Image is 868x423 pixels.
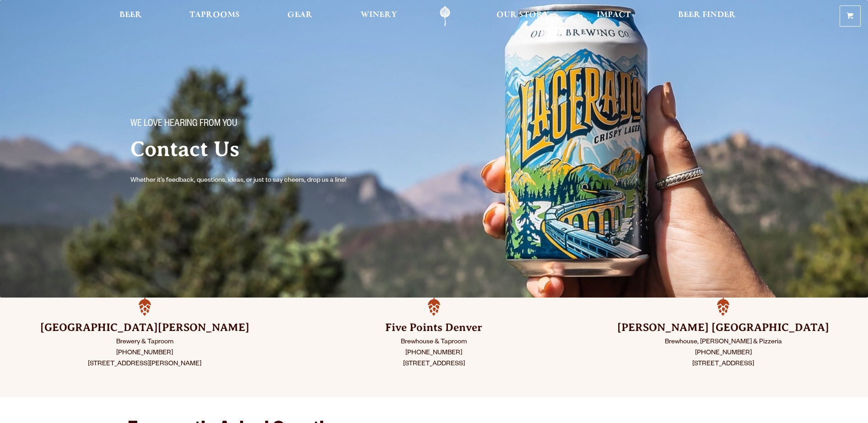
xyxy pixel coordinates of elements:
span: Winery [361,11,397,19]
p: Brewhouse, [PERSON_NAME] & Pizzeria [PHONE_NUMBER] [STREET_ADDRESS] [602,337,845,370]
h3: [GEOGRAPHIC_DATA][PERSON_NAME] [23,320,266,335]
a: Odell Home [428,6,462,27]
a: Taprooms [183,6,246,27]
a: Beer Finder [672,6,742,27]
span: We love hearing from you [130,119,237,130]
p: Whether it’s feedback, questions, ideas, or just to say cheers, drop us a line! [130,175,365,186]
span: Taprooms [189,11,240,19]
span: Our Story [496,11,549,19]
a: Beer [113,6,148,27]
a: Winery [355,6,403,27]
span: Impact [597,11,631,19]
h3: Five Points Denver [312,320,555,335]
span: Beer Finder [678,11,736,19]
span: Gear [287,11,313,19]
span: Beer [119,11,142,19]
p: Brewery & Taproom [PHONE_NUMBER] [STREET_ADDRESS][PERSON_NAME] [23,337,266,370]
h3: [PERSON_NAME] [GEOGRAPHIC_DATA] [602,320,845,335]
p: Brewhouse & Taproom [PHONE_NUMBER] [STREET_ADDRESS] [312,337,555,370]
a: Gear [281,6,318,27]
a: Our Story [491,6,555,27]
a: Impact [591,6,636,27]
h2: Contact Us [130,138,416,161]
